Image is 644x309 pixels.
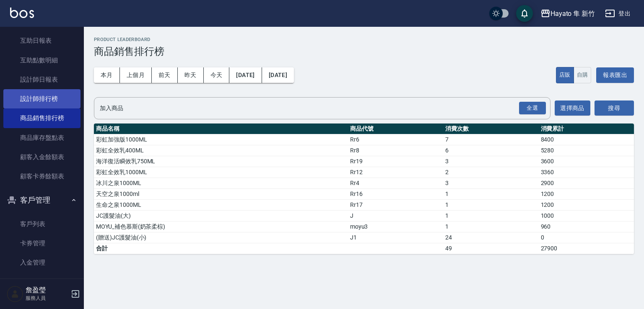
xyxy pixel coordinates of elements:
[98,101,534,116] input: 商品名稱
[596,63,634,87] a: 報表匯出
[574,67,592,83] button: 自購
[443,145,538,156] td: 6
[3,128,80,147] a: 商品庫存盤點表
[3,51,80,70] a: 互助點數明細
[443,167,538,178] td: 2
[94,210,348,221] td: JC護髮油(大)
[348,134,443,145] td: Rr6
[539,124,634,134] th: 消費累計
[555,100,590,116] button: 選擇商品
[443,188,538,199] td: 1
[94,67,120,83] button: 本月
[443,232,538,243] td: 24
[152,67,178,83] button: 前天
[348,188,443,199] td: Rr16
[348,199,443,210] td: Rr17
[348,221,443,232] td: moyu3
[3,108,80,128] a: 商品銷售排行榜
[262,67,294,83] button: [DATE]
[551,8,595,19] div: Hayato 隼 新竹
[120,67,152,83] button: 上個月
[94,167,348,178] td: 彩虹全效乳1000ML
[517,100,548,116] button: Open
[443,210,538,221] td: 1
[443,134,538,145] td: 7
[539,210,634,221] td: 1000
[443,156,538,167] td: 3
[348,145,443,156] td: Rr8
[595,100,634,116] button: 搜尋
[3,189,80,211] button: 客戶管理
[443,221,538,232] td: 1
[596,67,634,83] button: 報表匯出
[443,199,538,210] td: 1
[443,124,538,134] th: 消費次數
[3,147,80,167] a: 顧客入金餘額表
[602,6,634,21] button: 登出
[94,37,634,42] h2: Product LeaderBoard
[516,5,533,22] button: save
[94,243,348,254] td: 合計
[3,253,80,272] a: 入金管理
[443,178,538,188] td: 3
[94,124,348,134] th: 商品名稱
[539,232,634,243] td: 0
[3,214,80,234] a: 客戶列表
[3,89,80,108] a: 設計師排行榜
[94,232,348,243] td: (贈送)JC護髮油(小)
[3,70,80,89] a: 設計師日報表
[94,134,348,145] td: 彩虹加強版1000ML
[348,178,443,188] td: Rr4
[7,286,23,302] img: Person
[539,145,634,156] td: 5280
[178,67,204,83] button: 昨天
[204,67,230,83] button: 今天
[94,221,348,232] td: MOYU_補色慕斯(奶茶柔棕)
[348,124,443,134] th: 商品代號
[348,167,443,178] td: Rr12
[3,31,80,50] a: 互助日報表
[539,243,634,254] td: 27900
[348,156,443,167] td: Rr19
[94,178,348,188] td: 冰川之泉1000ML
[94,156,348,167] td: 海洋復活瞬效乳750ML
[539,199,634,210] td: 1200
[348,210,443,221] td: J
[539,221,634,232] td: 960
[537,5,598,22] button: Hayato 隼 新竹
[348,232,443,243] td: J1
[443,243,538,254] td: 49
[3,234,80,253] a: 卡券管理
[94,124,634,254] table: a dense table
[26,286,68,294] h5: 詹盈瑩
[94,145,348,156] td: 彩虹全效乳400ML
[539,188,634,199] td: 1200
[556,67,574,83] button: 店販
[94,188,348,199] td: 天空之泉1000ml
[94,199,348,210] td: 生命之泉1000ML
[539,134,634,145] td: 8400
[539,167,634,178] td: 3360
[539,178,634,188] td: 2900
[26,294,68,302] p: 服務人員
[3,276,80,298] button: 商品管理
[3,167,80,186] a: 顧客卡券餘額表
[539,156,634,167] td: 3600
[10,8,34,18] img: Logo
[519,102,546,115] div: 全選
[94,46,634,57] h3: 商品銷售排行榜
[229,67,262,83] button: [DATE]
